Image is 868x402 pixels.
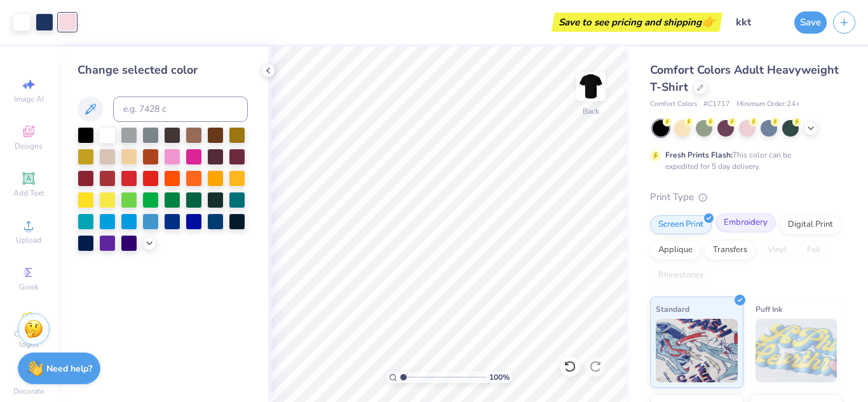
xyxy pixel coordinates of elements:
[78,62,248,79] div: Change selected color
[656,302,689,316] span: Standard
[665,150,733,160] strong: Fresh Prints Flash:
[705,241,756,260] div: Transfers
[650,62,839,95] span: Comfort Colors Adult Heavyweight T-Shirt
[583,105,599,117] div: Back
[736,99,800,110] span: Minimum Order: 24 +
[702,14,715,29] span: 👉
[19,282,39,292] span: Greek
[46,363,92,375] strong: Need help?
[15,141,43,151] span: Designs
[780,215,841,234] div: Digital Print
[14,94,44,104] span: Image AI
[13,386,44,396] span: Decorate
[650,215,712,234] div: Screen Print
[650,99,697,110] span: Comfort Colors
[715,213,776,232] div: Embroidery
[756,319,837,382] img: Puff Ink
[703,99,730,110] span: # C1717
[113,97,248,122] input: e.g. 7428 c
[665,149,822,172] div: This color can be expedited for 5 day delivery.
[489,372,510,383] span: 100 %
[756,302,782,316] span: Puff Ink
[794,11,827,34] button: Save
[555,13,719,32] div: Save to see pricing and shipping
[650,190,843,204] div: Print Type
[650,241,701,260] div: Applique
[650,266,712,285] div: Rhinestones
[6,329,51,349] span: Clipart & logos
[578,74,604,99] img: Back
[656,319,738,382] img: Standard
[759,241,795,260] div: Vinyl
[13,188,44,198] span: Add Text
[799,241,829,260] div: Foil
[726,10,788,35] input: Untitled Design
[16,235,41,245] span: Upload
